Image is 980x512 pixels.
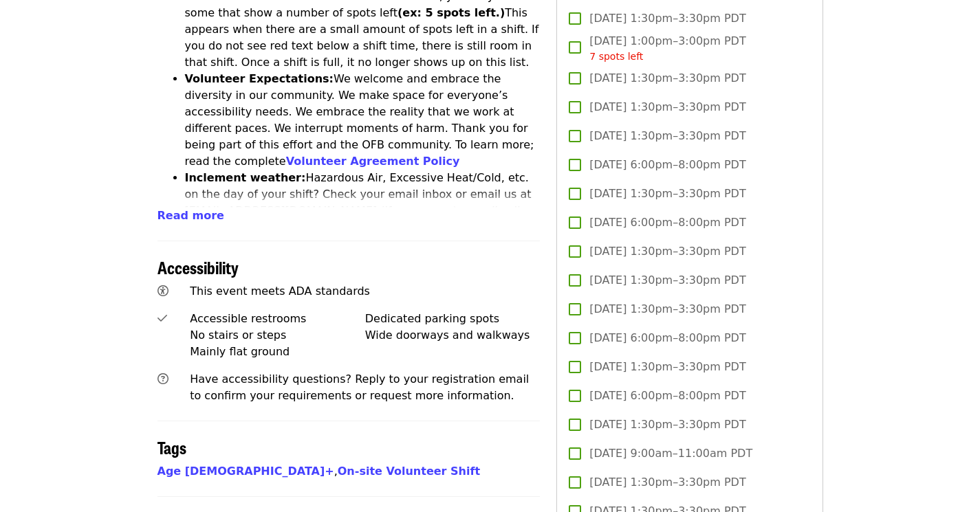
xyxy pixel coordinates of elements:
span: [DATE] 1:30pm–3:30pm PDT [589,474,745,491]
div: Dedicated parking spots [365,311,541,327]
span: [DATE] 1:30pm–3:30pm PDT [589,128,745,144]
span: [DATE] 1:30pm–3:30pm PDT [589,243,745,260]
span: [DATE] 6:00pm–8:00pm PDT [589,388,745,404]
span: [DATE] 9:00am–11:00am PDT [589,445,752,462]
span: This event meets ADA standards [190,285,370,298]
li: Hazardous Air, Excessive Heat/Cold, etc. on the day of your shift? Check your email inbox or emai... [185,170,541,252]
span: [DATE] 6:00pm–8:00pm PDT [589,157,745,173]
span: Tags [157,435,186,459]
i: check icon [157,312,167,325]
span: [DATE] 1:30pm–3:30pm PDT [589,272,745,289]
span: Have accessibility questions? Reply to your registration email to confirm your requirements or re... [190,372,529,402]
i: universal-access icon [157,285,168,298]
i: question-circle icon [157,372,168,386]
strong: Volunteer Expectations: [185,72,334,85]
span: Accessibility [157,255,239,279]
a: Age [DEMOGRAPHIC_DATA]+ [157,465,334,478]
span: [DATE] 1:30pm–3:30pm PDT [589,70,745,87]
button: Read more [157,208,224,224]
strong: (ex: 5 spots left.) [398,6,505,19]
div: No stairs or steps [190,327,365,344]
span: [DATE] 1:30pm–3:30pm PDT [589,359,745,375]
div: Mainly flat ground [190,344,365,360]
span: [DATE] 1:30pm–3:30pm PDT [589,10,745,27]
span: Read more [157,209,224,222]
span: [DATE] 1:30pm–3:30pm PDT [589,416,745,433]
span: [DATE] 6:00pm–8:00pm PDT [589,214,745,231]
li: We welcome and embrace the diversity in our community. We make space for everyone’s accessibility... [185,71,541,170]
a: On-site Volunteer Shift [338,465,480,478]
span: [DATE] 1:00pm–3:00pm PDT [589,33,745,64]
a: Volunteer Agreement Policy [286,155,460,168]
div: Accessible restrooms [190,311,365,327]
span: [DATE] 1:30pm–3:30pm PDT [589,99,745,115]
span: 7 spots left [589,51,643,62]
span: [DATE] 1:30pm–3:30pm PDT [589,186,745,202]
div: Wide doorways and walkways [365,327,541,344]
strong: Inclement weather: [185,171,306,184]
span: , [157,465,338,478]
span: [DATE] 1:30pm–3:30pm PDT [589,301,745,318]
span: [DATE] 6:00pm–8:00pm PDT [589,330,745,346]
